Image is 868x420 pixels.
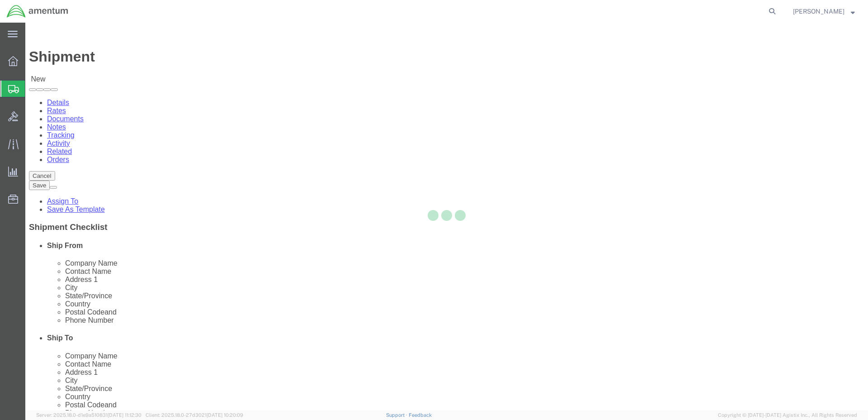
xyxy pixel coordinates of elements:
[793,6,844,16] span: Ronald Ritz
[36,412,142,418] span: Server: 2025.18.0-d1e9a510831
[386,412,409,418] a: Support
[207,412,243,418] span: [DATE] 10:20:09
[108,412,142,418] span: [DATE] 11:12:30
[409,412,432,418] a: Feedback
[6,5,69,18] img: logo
[146,412,243,418] span: Client: 2025.18.0-27d3021
[718,411,857,419] span: Copyright © [DATE]-[DATE] Agistix Inc., All Rights Reserved
[793,6,855,17] button: [PERSON_NAME]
